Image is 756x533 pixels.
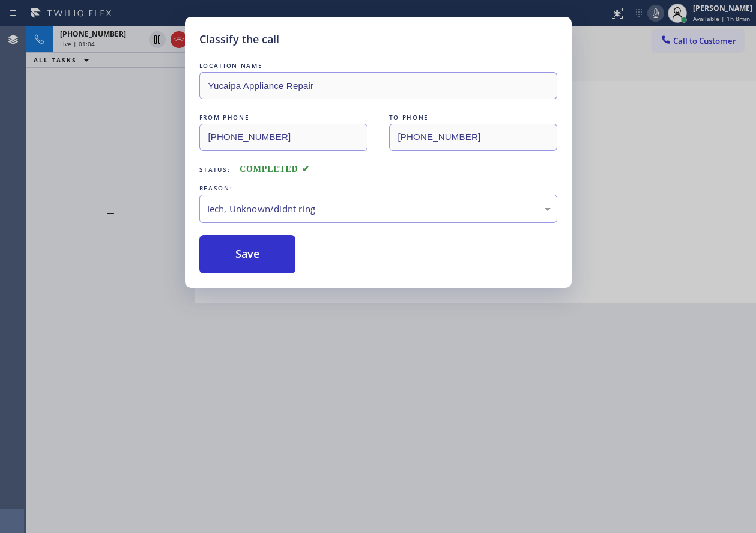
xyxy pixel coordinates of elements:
[389,124,557,151] input: To phone
[199,182,557,195] div: REASON:
[389,111,557,124] div: TO PHONE
[199,111,367,124] div: FROM PHONE
[199,124,367,151] input: From phone
[199,235,296,273] button: Save
[240,165,309,174] span: COMPLETED
[199,59,557,72] div: LOCATION NAME
[199,31,279,47] h5: Classify the call
[199,165,231,174] span: Status:
[206,202,551,216] div: Tech, Unknown/didnt ring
